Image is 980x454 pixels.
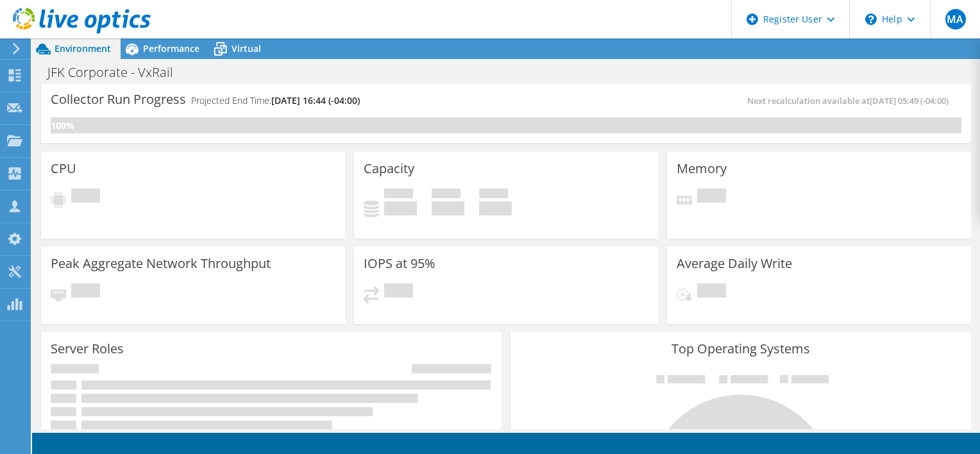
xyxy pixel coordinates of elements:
svg: \n [865,13,877,25]
h3: Memory [677,162,727,176]
span: Used [384,189,413,201]
h3: CPU [51,162,76,176]
span: Free [432,189,460,201]
span: [DATE] 05:49 (-04:00) [870,95,949,106]
span: [DATE] 16:44 (-04:00) [271,94,360,106]
h3: Average Daily Write [677,256,792,271]
h3: Server Roles [51,342,124,356]
span: MA [945,9,966,29]
h3: Top Operating Systems [520,342,961,356]
span: Environment [55,42,111,55]
span: Pending [697,283,726,301]
h3: Peak Aggregate Network Throughput [51,256,271,271]
span: Next recalculation available at [747,95,955,106]
h4: 0 GiB [479,201,512,215]
h4: 0 GiB [432,201,464,215]
h3: Capacity [364,162,414,176]
h1: JFK Corporate - VxRail [42,65,193,80]
span: Total [479,189,508,201]
h4: 0 GiB [384,201,417,215]
span: Pending [71,283,100,301]
span: Pending [697,189,726,206]
span: Pending [71,189,100,206]
span: Virtual [232,42,261,55]
h4: Projected End Time: [191,94,360,108]
span: Pending [384,283,413,301]
span: Performance [143,42,199,55]
h3: IOPS at 95% [364,256,435,271]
